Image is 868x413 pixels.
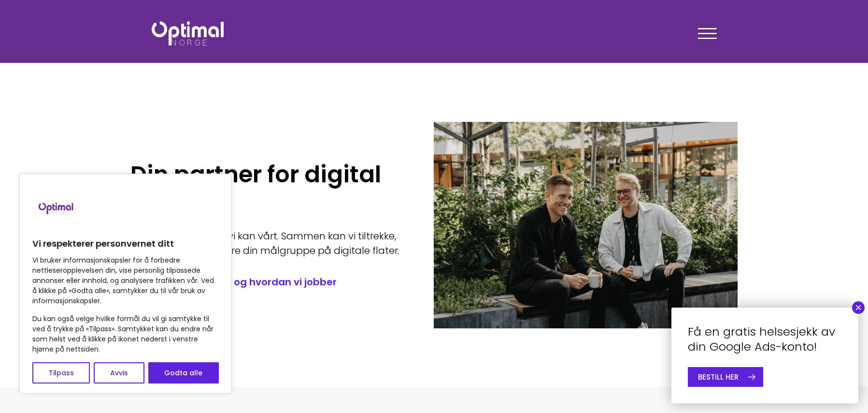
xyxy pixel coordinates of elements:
button: Godta alle [148,362,219,383]
p: Vi respekterer personvernet ditt [32,238,219,250]
h1: Din partner for digital vekst [130,161,405,215]
a: // Les om hvem vi er og hvordan vi jobber [130,275,405,289]
div: Vi respekterer personvernet ditt [19,174,232,394]
button: Close [852,301,865,314]
p: Vi bruker informasjonskapsler for å forbedre nettleseropplevelsen din, vise personlig tilpassede ... [32,255,219,306]
img: Brand logo [32,184,81,232]
p: Du kan ditt fagfelt – vi kan vårt. Sammen kan vi tiltrekke, engasjere og begeistre din målgruppe ... [130,229,405,258]
h4: Få en gratis helsesjekk av din Google Ads-konto! [688,324,842,354]
p: Du kan også velge hvilke formål du vil gi samtykke til ved å trykke på «Tilpass». Samtykket kan d... [32,314,219,354]
button: Tilpass [32,362,90,383]
a: BESTILL HER [688,367,763,387]
img: Optimal Norge [152,21,224,45]
button: Avvis [94,362,144,383]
